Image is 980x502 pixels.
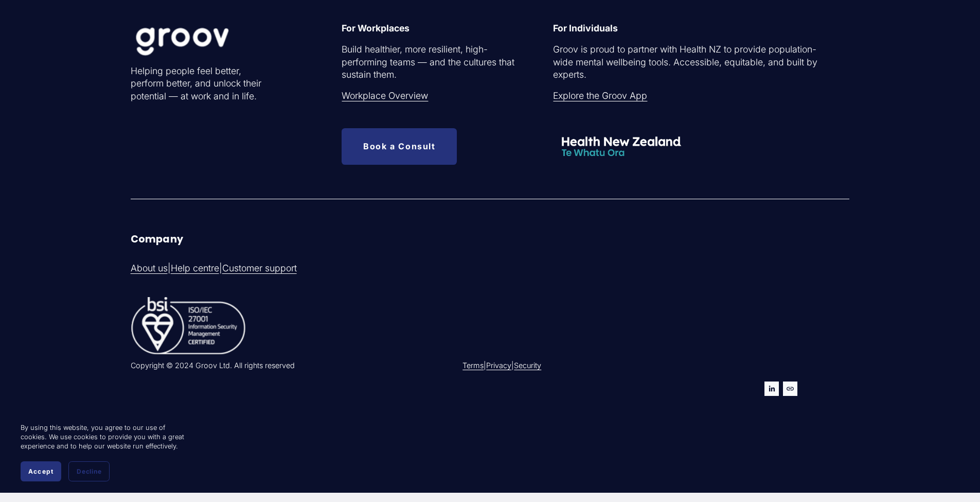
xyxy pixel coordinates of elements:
[131,65,276,103] p: Helping people feel better, perform better, and unlock their potential — at work and in life.
[10,413,195,492] section: Cookie banner
[131,360,487,371] p: Copyright © 2024 Groov Ltd. All rights reserved
[131,262,168,275] a: About us
[68,461,110,481] button: Decline
[342,128,457,165] a: Book a Consult
[77,468,101,475] span: Decline
[171,262,219,275] a: Help centre
[764,382,779,396] a: LinkedIn
[462,360,484,371] a: Terms
[342,90,428,102] a: Workplace Overview
[553,43,819,81] p: Groov is proud to partner with Health NZ to provide population-wide mental wellbeing tools. Acces...
[342,23,409,33] strong: For Workplaces
[131,232,183,246] strong: Company
[342,43,517,81] p: Build healthier, more resilient, high-performing teams — and the cultures that sustain them.
[783,382,797,396] a: URL
[21,461,61,481] button: Accept
[462,360,699,371] p: | |
[486,360,511,371] a: Privacy
[553,23,618,33] strong: For Individuals
[514,360,541,371] a: Security
[553,90,647,102] a: Explore the Groov App
[21,423,185,451] p: By using this website, you agree to our use of cookies. We use cookies to provide you with a grea...
[222,262,297,275] a: Customer support
[131,262,487,275] p: | |
[28,468,54,475] span: Accept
